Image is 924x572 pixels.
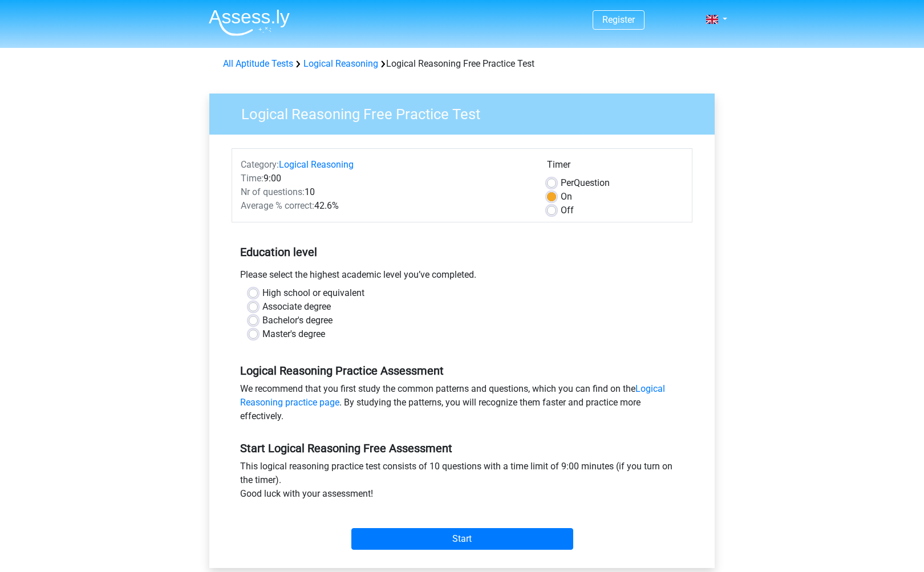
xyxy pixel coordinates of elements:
[209,9,290,36] img: Assessly
[561,190,572,204] label: On
[561,204,574,217] label: Off
[232,185,538,199] div: 10
[241,159,279,170] span: Category:
[240,441,684,455] h5: Start Logical Reasoning Free Assessment
[262,286,364,300] label: High school or equivalent
[228,101,706,123] h3: Logical Reasoning Free Practice Test
[241,186,305,197] span: Nr of questions:
[303,58,378,69] a: Logical Reasoning
[232,199,538,213] div: 42.6%
[547,158,683,176] div: Timer
[602,14,635,25] a: Register
[232,382,692,428] div: We recommend that you first study the common patterns and questions, which you can find on the . ...
[561,177,574,188] span: Per
[223,58,293,69] a: All Aptitude Tests
[240,241,684,263] h5: Education level
[218,57,706,71] div: Logical Reasoning Free Practice Test
[232,172,538,185] div: 9:00
[262,300,331,314] label: Associate degree
[262,314,333,327] label: Bachelor's degree
[241,200,314,211] span: Average % correct:
[241,173,264,184] span: Time:
[279,159,354,170] a: Logical Reasoning
[232,460,692,505] div: This logical reasoning practice test consists of 10 questions with a time limit of 9:00 minutes (...
[232,268,692,286] div: Please select the highest academic level you’ve completed.
[240,364,684,378] h5: Logical Reasoning Practice Assessment
[561,176,610,190] label: Question
[351,528,573,550] input: Start
[262,327,325,341] label: Master's degree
